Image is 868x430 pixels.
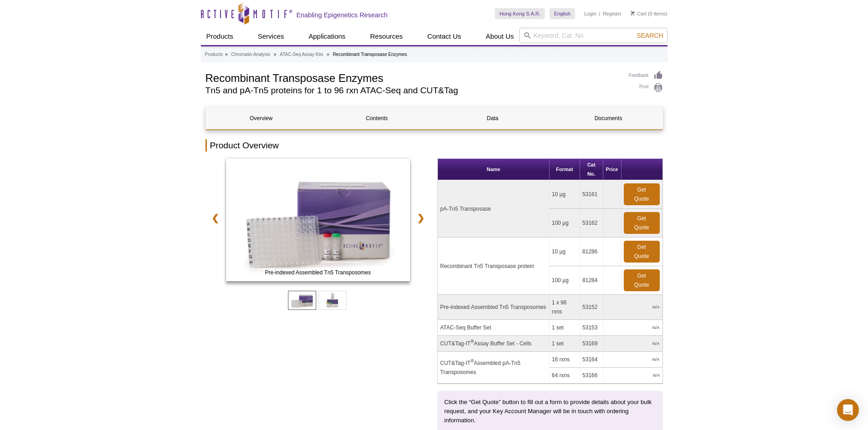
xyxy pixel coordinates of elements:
[303,28,351,45] a: Applications
[550,180,580,209] td: 10 µg
[438,320,550,336] td: ATAC-Seq Buffer Set
[837,399,859,421] div: Open Intercom Messenger
[629,71,663,81] a: Feedback
[201,28,239,45] a: Products
[550,8,575,19] a: English
[584,10,596,17] a: Login
[422,28,467,45] a: Contact Us
[624,183,660,205] a: Get Quote
[603,320,663,336] td: N/A
[280,51,323,59] a: ATAC-Seq Assay Kits
[231,51,270,59] a: Chromatin Analysis
[624,269,660,291] a: Get Quote
[550,320,580,336] td: 1 set
[205,139,663,152] h2: Product Overview
[550,238,580,266] td: 10 µg
[550,266,580,295] td: 100 µg
[603,10,621,17] a: Register
[550,159,580,180] th: Format
[322,107,432,129] a: Contents
[333,52,407,57] li: Recombinant Transposase Enzymes
[225,52,228,57] li: »
[553,107,664,129] a: Documents
[226,158,411,284] a: ATAC-Seq Kit
[471,359,474,364] sup: ®
[205,207,225,228] a: ❮
[438,238,550,295] td: Recombinant Tn5 Transposase protein
[637,32,663,39] span: Search
[624,212,660,234] a: Get Quote
[631,10,647,17] a: Cart
[438,180,550,238] td: pA-Tn5 Transposase
[437,107,548,129] a: Data
[206,107,317,129] a: Overview
[550,352,580,368] td: 16 rxns
[228,268,408,277] span: Pre-indexed Assembled Tn5 Transposomes
[205,86,620,95] h2: Tn5 and pA-Tn5 proteins for 1 to 96 rxn ATAC-Seq and CUT&Tag
[471,339,474,344] sup: ®
[438,159,550,180] th: Name
[411,207,431,228] a: ❯
[580,320,603,336] td: 53153
[550,368,580,384] td: 64 rxns
[580,368,603,384] td: 53166
[580,336,603,352] td: 53169
[519,28,668,43] input: Keyword, Cat. No.
[631,11,635,15] img: Your Cart
[580,209,603,238] td: 53162
[438,336,550,352] td: CUT&Tag-IT Assay Buffer Set - Cells
[550,336,580,352] td: 1 set
[438,352,550,384] td: CUT&Tag-IT Assembled pA-Tn5 Transposomes
[226,158,411,281] img: Pre-indexed Assembled Tn5 Transposomes
[603,368,663,384] td: N/A
[550,295,580,320] td: 1 x 96 rxns
[550,209,580,238] td: 100 µg
[629,83,663,93] a: Print
[580,352,603,368] td: 53164
[603,295,663,320] td: N/A
[580,238,603,266] td: 81286
[205,51,223,59] a: Products
[603,336,663,352] td: N/A
[438,295,550,320] td: Pre-indexed Assembled Tn5 Transposomes
[327,52,329,57] li: »
[603,159,621,180] th: Price
[297,11,388,19] h2: Enabling Epigenetics Research
[631,8,668,19] li: (0 items)
[634,31,666,40] button: Search
[480,28,519,45] a: About Us
[580,295,603,320] td: 53152
[205,71,620,84] h1: Recombinant Transposase Enzymes
[580,159,603,180] th: Cat No.
[624,241,660,263] a: Get Quote
[444,398,656,425] p: Click the “Get Quote” button to fill out a form to provide details about your bulk request, and y...
[252,28,290,45] a: Services
[495,8,545,19] a: Hong Kong S.A.R.
[603,352,663,368] td: N/A
[365,28,408,45] a: Resources
[580,180,603,209] td: 53161
[580,266,603,295] td: 81284
[599,8,601,19] li: |
[274,52,277,57] li: »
